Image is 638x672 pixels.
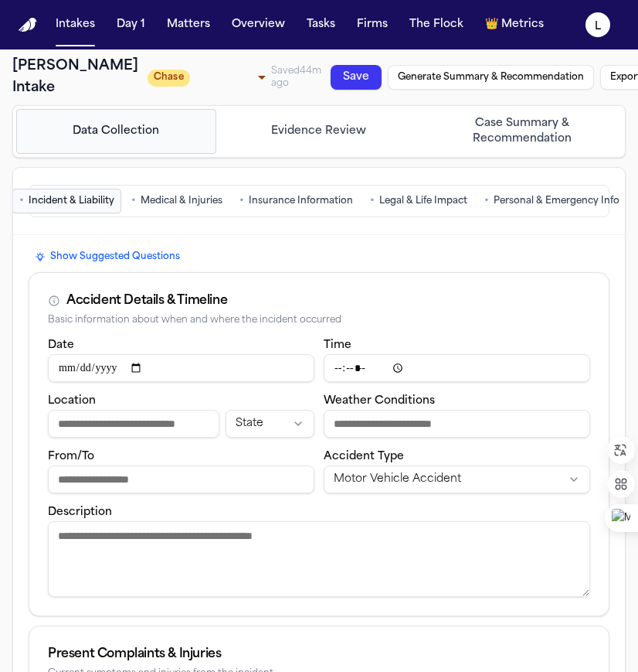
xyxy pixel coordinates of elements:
[226,11,291,39] button: Overview
[19,18,37,32] img: Finch Logo
[48,315,590,326] div: Basic information about when and where the incident occurred
[379,195,467,207] span: Legal & Life Impact
[239,193,244,209] span: •
[324,410,590,438] input: Weather conditions
[110,11,151,39] button: Day 1
[324,395,435,407] label: Weather Conditions
[484,193,489,209] span: •
[48,451,94,462] label: From/To
[479,11,550,39] button: crownMetrics
[148,70,190,87] span: Chase
[324,339,351,351] label: Time
[494,195,619,207] span: Personal & Emergency Info
[48,395,96,407] label: Location
[403,11,470,39] button: The Flock
[161,11,216,39] button: Matters
[16,109,216,154] button: Go to Data Collection step
[141,195,222,207] span: Medical & Injuries
[29,247,186,266] button: Show Suggested Questions
[124,189,229,213] button: Go to Medical & Injuries
[300,11,341,39] button: Tasks
[351,11,394,39] button: Firms
[19,193,24,209] span: •
[271,67,321,88] span: Saved 44m ago
[19,18,37,32] a: Home
[29,195,114,207] span: Incident & Liability
[324,451,404,462] label: Accident Type
[485,17,498,32] span: crown
[48,410,219,438] input: Incident location
[48,354,314,382] input: Incident date
[148,67,271,88] div: Update intake status
[66,292,227,310] div: Accident Details & Timeline
[48,645,590,663] div: Present Complaints & Injuries
[49,11,101,39] button: Intakes
[232,189,360,213] button: Go to Insurance Information
[48,521,590,597] textarea: Incident description
[331,65,382,90] button: Save
[219,109,419,154] button: Go to Evidence Review step
[48,339,74,351] label: Date
[501,17,544,32] span: Metrics
[226,410,314,438] button: Incident state
[48,507,112,518] label: Description
[16,109,622,154] nav: Intake steps
[131,193,136,209] span: •
[12,189,121,213] button: Go to Incident & Liability
[422,109,622,154] button: Go to Case Summary & Recommendation step
[48,466,314,493] input: From/To destination
[388,65,594,90] button: Generate Summary & Recommendation
[370,193,375,209] span: •
[249,195,353,207] span: Insurance Information
[595,21,601,32] text: L
[12,56,138,99] h1: [PERSON_NAME] Intake
[477,189,626,213] button: Go to Personal & Emergency Info
[324,354,590,382] input: Incident time
[363,189,474,213] button: Go to Legal & Life Impact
